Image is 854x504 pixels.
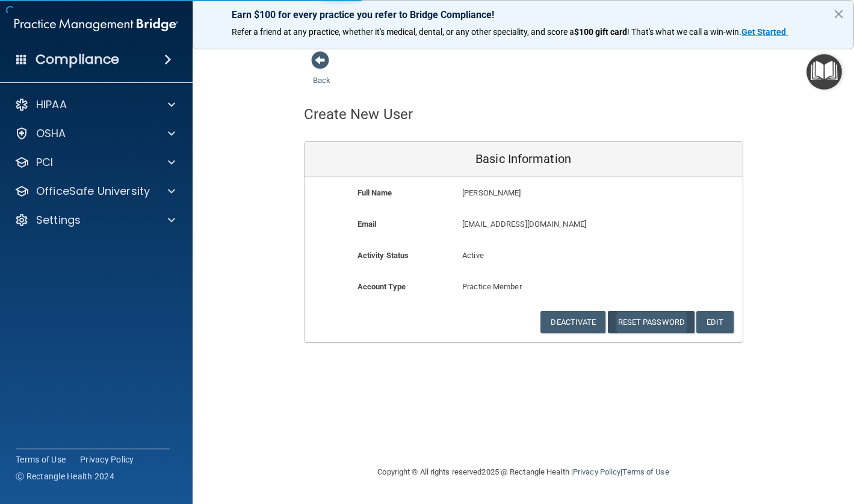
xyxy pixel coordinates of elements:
a: Terms of Use [16,453,66,466]
b: Email [357,220,377,229]
a: Privacy Policy [573,467,620,476]
h4: Create New User [304,106,413,122]
a: HIPAA [14,97,175,112]
b: Account Type [357,282,406,291]
p: Earn $100 for every practice you refer to Bridge Compliance! [232,9,815,20]
a: PCI [14,155,175,170]
a: Back [313,61,330,85]
button: Deactivate [540,311,605,333]
span: Refer a friend at any practice, whether it's medical, dental, or any other speciality, and score a [232,27,574,37]
p: Active [462,248,584,263]
p: Practice Member [462,280,584,294]
img: PMB logo [14,13,178,37]
b: Activity Status [357,251,409,260]
strong: $100 gift card [574,27,627,37]
p: HIPAA [36,97,67,112]
span: ! That's what we call a win-win. [627,27,741,37]
span: Ⓒ Rectangle Health 2024 [16,470,114,482]
p: PCI [36,155,53,170]
button: Open Resource Center [806,54,842,90]
p: OfficeSafe University [36,184,150,198]
b: Full Name [357,188,392,197]
a: Get Started [741,27,788,37]
a: Privacy Policy [80,453,134,466]
button: Close [833,4,844,23]
a: OfficeSafe University [14,184,175,198]
a: OSHA [14,126,175,141]
p: [EMAIL_ADDRESS][DOMAIN_NAME] [462,217,654,232]
h4: Compliance [36,51,119,68]
p: Settings [36,213,81,227]
a: Terms of Use [622,467,669,476]
button: Edit [696,311,733,333]
div: Copyright © All rights reserved 2025 @ Rectangle Health | | [304,453,743,491]
p: [PERSON_NAME] [462,186,654,200]
div: Basic Information [305,142,743,177]
button: Reset Password [608,311,695,333]
p: OSHA [36,126,66,141]
a: Settings [14,213,175,227]
strong: Get Started [741,27,786,37]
